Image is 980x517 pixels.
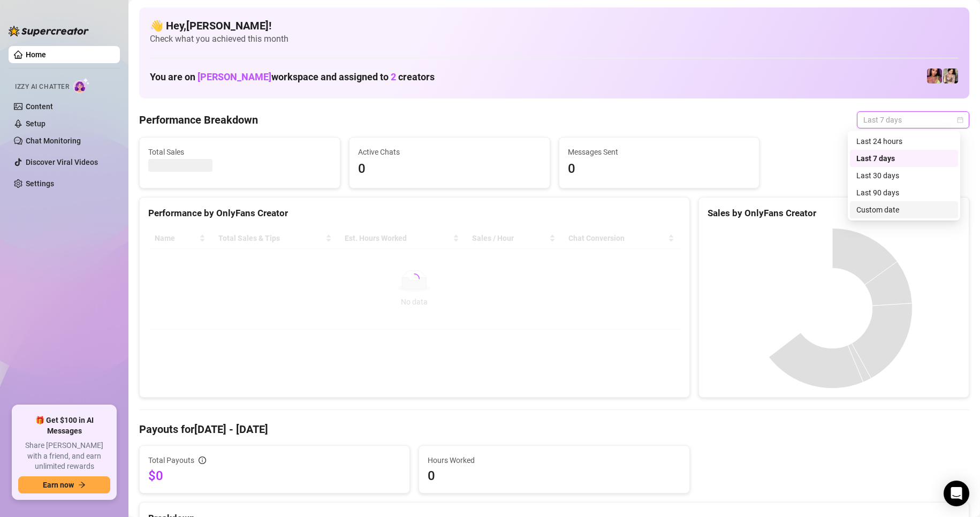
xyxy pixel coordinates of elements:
span: Last 7 days [863,112,963,128]
span: calendar [957,117,963,123]
img: AI Chatter [73,78,90,93]
span: 0 [358,159,541,179]
h4: Performance Breakdown [139,112,258,127]
div: Last 90 days [856,187,952,199]
a: Setup [26,119,45,128]
span: loading [408,273,420,285]
span: Active Chats [358,146,541,158]
img: logo-BBDzfeDw.svg [9,26,89,36]
img: Jenna [943,69,958,83]
span: Earn now [43,481,74,489]
span: 0 [428,467,680,484]
div: Performance by OnlyFans Creator [148,206,681,221]
span: Hours Worked [428,454,680,466]
span: 🎁 Get $100 in AI Messages [18,415,110,436]
div: Last 30 days [856,170,952,181]
span: arrow-right [78,481,86,489]
div: Last 24 hours [850,133,958,150]
div: Last 7 days [850,150,958,167]
span: Total Payouts [148,454,194,466]
a: Settings [26,179,54,188]
span: Share [PERSON_NAME] with a friend, and earn unlimited rewards [18,440,110,472]
a: Content [26,102,53,111]
span: Check what you achieved this month [150,33,959,45]
span: 2 [391,71,396,82]
div: Custom date [856,204,952,216]
span: Messages Sent [568,146,751,158]
a: Chat Monitoring [26,136,81,145]
button: Earn nowarrow-right [18,476,110,493]
span: Izzy AI Chatter [15,82,69,92]
h1: You are on workspace and assigned to creators [150,71,435,83]
span: info-circle [199,457,206,464]
div: Last 7 days [856,153,952,164]
div: Last 24 hours [856,135,952,147]
div: Last 30 days [850,167,958,184]
div: Open Intercom Messenger [944,481,969,506]
h4: 👋 Hey, [PERSON_NAME] ! [150,18,959,33]
h4: Payouts for [DATE] - [DATE] [139,422,969,437]
div: Sales by OnlyFans Creator [708,206,960,221]
img: GODDESS [927,69,942,83]
span: $0 [148,467,401,484]
a: Discover Viral Videos [26,158,98,166]
span: [PERSON_NAME] [197,71,271,82]
span: Total Sales [148,146,331,158]
a: Home [26,50,46,59]
span: 0 [568,159,751,179]
div: Last 90 days [850,184,958,201]
div: Custom date [850,201,958,218]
